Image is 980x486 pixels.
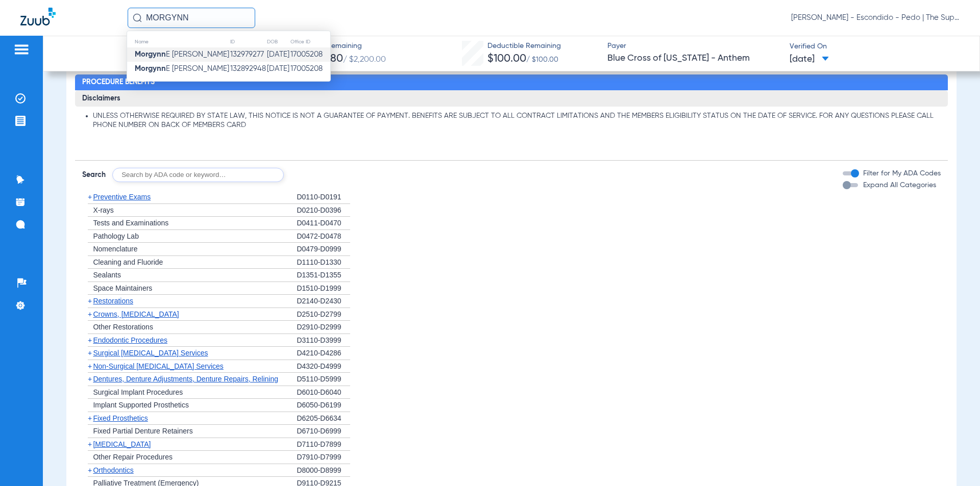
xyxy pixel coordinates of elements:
[297,256,350,269] div: D1110-D1330
[297,243,350,256] div: D0479-D0999
[128,8,255,28] input: Search for patients
[297,438,350,451] div: D7110-D7899
[297,282,350,295] div: D1510-D1999
[297,321,350,334] div: D2910-D2999
[266,47,290,62] td: [DATE]
[266,62,290,76] td: [DATE]
[13,43,30,56] img: hamburger-icon
[112,168,284,182] input: Search by ADA code or keyword…
[297,334,350,347] div: D3110-D3999
[135,65,166,72] strong: Morgynn
[88,362,92,370] span: +
[93,271,120,279] span: Sealants
[487,54,526,64] span: $100.00
[93,112,940,130] li: UNLESS OTHERWISE REQUIRED BY STATE LAW, THIS NOTICE IS NOT A GUARANTEE OF PAYMENT. BENEFITS ARE S...
[487,41,561,52] span: Deductible Remaining
[607,52,781,65] span: Blue Cross of [US_STATE] - Anthem
[297,399,350,412] div: D6050-D6199
[135,65,229,72] span: E [PERSON_NAME]
[230,62,266,76] td: 132892948
[93,388,183,396] span: Surgical Implant Procedures
[93,440,151,448] span: [MEDICAL_DATA]
[290,62,330,76] td: 17005208
[607,41,781,52] span: Payer
[297,451,350,464] div: D7910-D7999
[135,50,229,58] span: E [PERSON_NAME]
[297,295,350,308] div: D2140-D2430
[297,230,350,243] div: D0472-D0478
[230,47,266,62] td: 132979277
[135,50,166,58] strong: Morgynn
[20,8,56,25] img: Zuub Logo
[82,170,106,180] span: Search
[75,90,947,107] h3: Disclaimers
[298,41,386,52] span: Benefits Remaining
[861,168,941,179] label: Filter for My ADA Codes
[88,349,92,357] span: +
[297,360,350,373] div: D4320-D4999
[93,206,113,214] span: X-rays
[297,308,350,321] div: D2510-D2799
[297,464,350,477] div: D8000-D8999
[93,375,278,383] span: Dentures, Denture Adjustments, Denture Repairs, Relining
[93,323,153,331] span: Other Restorations
[93,401,189,409] span: Implant Supported Prosthetics
[93,245,137,253] span: Nomenclature
[297,425,350,438] div: D6710-D6999
[88,440,92,448] span: +
[88,297,92,305] span: +
[88,193,92,201] span: +
[93,258,163,266] span: Cleaning and Fluoride
[290,36,330,47] th: Office ID
[790,41,963,52] span: Verified On
[297,204,350,217] div: D0210-D0396
[88,466,92,474] span: +
[297,347,350,360] div: D4210-D4286
[93,453,173,461] span: Other Repair Procedures
[127,36,230,47] th: Name
[791,13,960,23] span: [PERSON_NAME] - Escondido - Pedo | The Super Dentists
[93,466,133,474] span: Orthodontics
[297,373,350,386] div: D5110-D5999
[297,191,350,204] div: D0110-D0191
[88,414,92,422] span: +
[929,437,980,486] iframe: Chat Widget
[93,284,152,292] span: Space Maintainers
[75,74,947,91] h2: Procedure Benefits
[526,56,558,63] span: / $100.00
[343,56,386,64] span: / $2,200.00
[298,54,343,64] span: $1,832.80
[93,427,192,435] span: Fixed Partial Denture Retainers
[88,336,92,344] span: +
[297,269,350,282] div: D1351-D1355
[230,36,266,47] th: ID
[93,362,223,370] span: Non-Surgical [MEDICAL_DATA] Services
[88,375,92,383] span: +
[93,219,168,227] span: Tests and Examinations
[93,193,151,201] span: Preventive Exams
[297,386,350,399] div: D6010-D6040
[93,414,148,422] span: Fixed Prosthetics
[290,47,330,62] td: 17005208
[133,13,142,22] img: Search Icon
[297,412,350,425] div: D6205-D6634
[863,182,936,189] span: Expand All Categories
[93,349,208,357] span: Surgical [MEDICAL_DATA] Services
[93,232,139,240] span: Pathology Lab
[266,36,290,47] th: DOB
[88,310,92,318] span: +
[93,336,167,344] span: Endodontic Procedures
[790,53,829,66] span: [DATE]
[93,310,179,318] span: Crowns, [MEDICAL_DATA]
[297,217,350,230] div: D0411-D0470
[93,297,133,305] span: Restorations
